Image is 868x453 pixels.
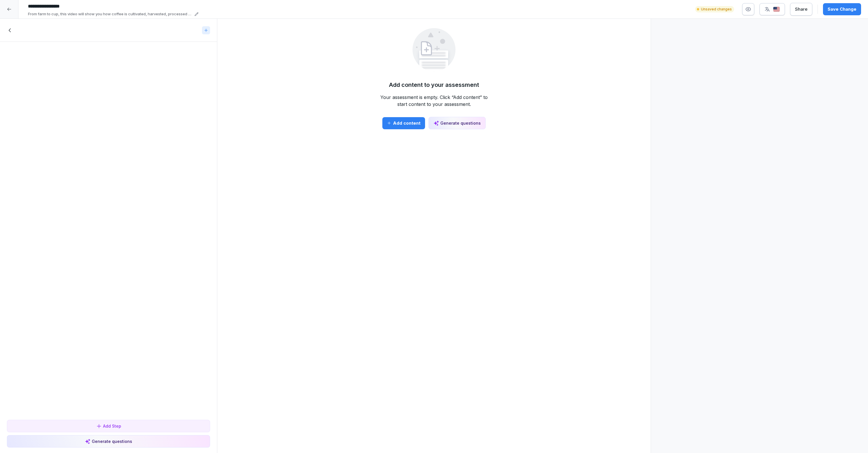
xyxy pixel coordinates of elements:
div: Save Change [828,6,856,12]
div: Share [795,6,807,12]
button: Generate questions [7,435,210,448]
div: Add Step [96,423,121,429]
div: Add content [387,120,420,126]
button: Generate questions [429,117,486,129]
button: Add Step [7,420,210,432]
p: Your assessment is empty. Click “Add content” to start content to your assessment. [376,94,492,108]
button: Add content [382,117,425,129]
p: Unsaved changes [701,7,732,12]
img: empty.svg [412,28,456,71]
button: Share [790,3,812,16]
div: Generate questions [433,120,481,126]
img: us.svg [773,7,780,12]
h5: Add content to your assessment [389,81,479,89]
p: From farm to cup, this video will show you how coffee is cultivated, harvested, processed and roa... [28,11,193,17]
div: Generate questions [85,438,132,444]
button: Save Change [823,3,861,15]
